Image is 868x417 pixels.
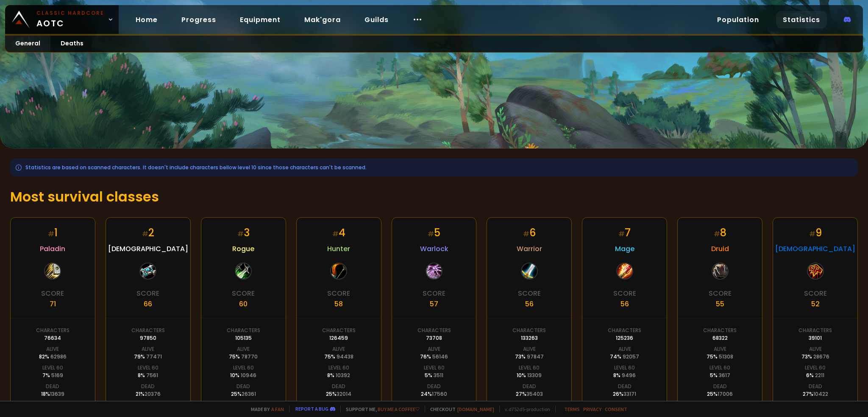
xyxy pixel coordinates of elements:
div: Dead [236,383,250,390]
div: 27 % [516,390,543,398]
small: # [523,229,529,239]
div: Alive [46,345,59,353]
div: Score [327,288,350,299]
a: Terms [564,406,580,412]
div: 2 [142,225,154,240]
div: 68322 [712,334,728,342]
div: 74 % [610,353,639,361]
span: 10392 [336,372,350,379]
a: a fan [271,406,284,412]
div: 24 % [421,390,447,398]
a: Buy me a coffee [378,406,420,412]
div: 57 [430,299,438,309]
div: Level 60 [233,364,254,372]
a: Report a bug [295,406,328,412]
div: Score [232,288,255,299]
a: General [5,36,50,52]
div: Level 60 [328,364,349,372]
span: Warrior [517,243,542,254]
a: Deaths [50,36,94,52]
span: [DEMOGRAPHIC_DATA] [108,243,188,254]
div: Level 60 [709,364,730,372]
div: Dead [141,383,155,390]
span: v. d752d5 - production [499,406,550,412]
span: Made by [246,406,284,412]
a: Home [129,11,164,28]
div: 6 [523,225,536,240]
span: Hunter [327,243,350,254]
div: Alive [523,345,536,353]
span: 92057 [623,353,639,360]
a: Equipment [233,11,287,28]
div: Characters [798,327,832,334]
div: 60 [239,299,248,309]
div: 10 % [230,372,256,379]
div: Alive [237,345,250,353]
div: Level 60 [138,364,159,372]
span: 78770 [241,353,258,360]
div: 73708 [426,334,442,342]
a: Progress [175,11,223,28]
div: Level 60 [519,364,540,372]
div: Alive [142,345,154,353]
a: Consent [605,406,627,412]
span: Druid [711,243,729,254]
div: Score [423,288,445,299]
div: 73 % [515,353,544,361]
span: 62986 [50,353,67,360]
div: 3 [237,225,250,240]
div: 1 [48,225,58,240]
div: Level 60 [424,364,445,372]
div: 126459 [329,334,348,342]
div: 56 [620,299,629,309]
div: Score [804,288,827,299]
div: 8 % [613,372,636,379]
div: 10 % [517,372,542,379]
div: Score [613,288,636,299]
div: 26 % [613,390,636,398]
span: Checkout [425,406,494,412]
div: 97850 [140,334,156,342]
div: Score [136,288,159,299]
div: 25 % [231,390,256,398]
div: 125236 [616,334,633,342]
div: Level 60 [805,364,826,372]
span: 26361 [242,390,256,397]
span: 33171 [623,390,636,397]
div: Level 60 [614,364,635,372]
span: 28676 [813,353,829,360]
div: 6 % [806,372,824,379]
div: Characters [131,327,165,334]
div: Level 60 [42,364,63,372]
div: 75 % [707,353,733,361]
div: 8 [714,225,726,240]
a: Privacy [583,406,601,412]
span: 7561 [146,372,158,379]
div: Dead [713,383,727,390]
div: Characters [36,327,70,334]
a: Statistics [776,11,827,28]
div: Alive [809,345,822,353]
div: Characters [608,327,641,334]
div: 21 % [136,390,161,398]
span: 3617 [719,372,730,379]
div: Alive [618,345,631,353]
div: 27 % [803,390,828,398]
div: Score [709,288,732,299]
div: Alive [428,345,440,353]
a: Population [710,11,766,28]
div: 52 [811,299,820,309]
span: 9496 [622,372,636,379]
div: Characters [512,327,546,334]
div: Dead [332,383,345,390]
div: 58 [334,299,343,309]
small: # [809,229,815,239]
div: Dead [427,383,441,390]
div: 8 % [327,372,350,379]
div: Characters [227,327,260,334]
span: 51308 [719,353,733,360]
span: 20376 [145,390,161,397]
div: 25 % [707,390,733,398]
span: Rogue [232,243,254,254]
div: 133263 [521,334,538,342]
